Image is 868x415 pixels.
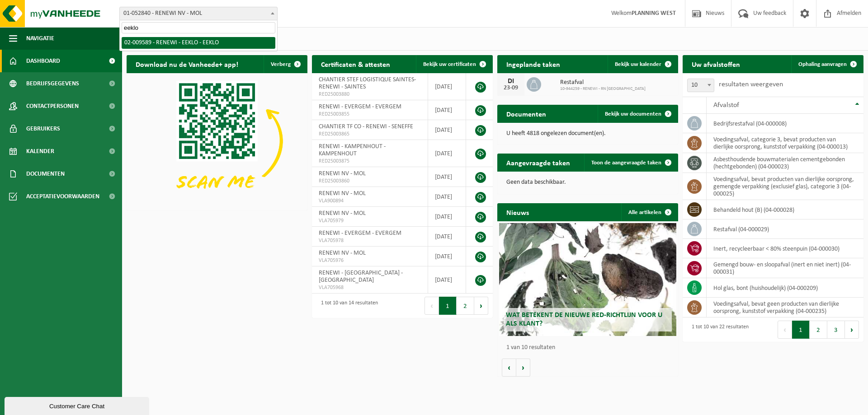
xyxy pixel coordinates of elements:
[428,140,466,167] td: [DATE]
[845,321,859,339] button: Next
[319,230,401,237] span: RENEWI - EVERGEM - EVERGEM
[798,61,847,67] span: Ophaling aanvragen
[778,321,792,339] button: Previous
[719,81,783,88] label: resultaten weergeven
[506,131,669,137] p: U heeft 4818 ongelezen document(en).
[707,219,863,239] td: restafval (04-000029)
[428,167,466,187] td: [DATE]
[516,359,530,377] button: Volgende
[598,105,677,123] a: Bekijk uw documenten
[506,345,674,351] p: 1 van 10 resultaten
[319,131,421,138] span: RED25003865
[319,217,421,224] span: VLA705979
[26,27,54,50] span: Navigatie
[416,55,492,73] a: Bekijk uw certificaten
[26,95,79,117] span: Contactpersonen
[707,133,863,153] td: voedingsafval, categorie 3, bevat producten van dierlijke oorsprong, kunststof verpakking (04-000...
[707,153,863,173] td: asbesthoudende bouwmaterialen cementgebonden (hechtgebonden) (04-000023)
[319,197,421,205] span: VLA900894
[707,298,863,317] td: voedingsafval, bevat geen producten van dierlijke oorsprong, kunststof verpakking (04-000235)
[5,395,151,415] iframe: chat widget
[707,173,863,200] td: voedingsafval, bevat producten van dierlijke oorsprong, gemengde verpakking (exclusief glas), cat...
[687,320,749,340] div: 1 tot 10 van 22 resultaten
[683,55,749,73] h2: Uw afvalstoffen
[428,120,466,140] td: [DATE]
[425,297,439,315] button: Previous
[319,111,421,118] span: RED25003855
[560,86,646,92] span: 10-944259 - RENEWI - RN [GEOGRAPHIC_DATA]
[319,190,366,197] span: RENEWI NV - MOL
[316,296,378,316] div: 1 tot 10 van 14 resultaten
[621,203,677,221] a: Alle artikelen
[264,55,307,73] button: Verberg
[319,143,386,157] span: RENEWI - KAMPENHOUT - KAMPENHOUT
[497,203,538,221] h2: Nieuws
[319,123,413,130] span: CHANTIER TF CO - RENEWI - SENEFFE
[707,114,863,133] td: bedrijfsrestafval (04-000008)
[26,163,65,185] span: Documenten
[497,55,569,73] h2: Ingeplande taken
[26,72,79,95] span: Bedrijfsgegevens
[608,55,677,73] a: Bekijk uw kalender
[26,50,60,72] span: Dashboard
[428,73,466,100] td: [DATE]
[319,270,403,284] span: RENEWI - [GEOGRAPHIC_DATA] - [GEOGRAPHIC_DATA]
[497,154,579,171] h2: Aangevraagde taken
[713,102,739,109] span: Afvalstof
[319,210,366,217] span: RENEWI NV - MOL
[271,61,291,67] span: Verberg
[615,61,661,67] span: Bekijk uw kalender
[26,140,54,163] span: Kalender
[423,61,476,67] span: Bekijk uw certificaten
[502,359,516,377] button: Vorige
[428,207,466,227] td: [DATE]
[428,247,466,266] td: [DATE]
[707,200,863,219] td: behandeld hout (B) (04-000028)
[428,266,466,294] td: [DATE]
[591,160,661,166] span: Toon de aangevraagde taken
[319,158,421,165] span: RED25003875
[120,7,277,20] span: 01-052840 - RENEWI NV - MOL
[319,103,401,110] span: RENEWI - EVERGEM - EVERGEM
[506,179,669,186] p: Geen data beschikbaar.
[791,55,863,73] a: Ophaling aanvragen
[319,284,421,291] span: VLA705968
[122,37,275,49] li: 02-009589 - RENEWI - EEKLO - EEKLO
[474,297,488,315] button: Next
[792,321,810,339] button: 1
[319,170,366,177] span: RENEWI NV - MOL
[319,91,421,98] span: RED25003880
[428,100,466,120] td: [DATE]
[707,258,863,278] td: gemengd bouw- en sloopafval (inert en niet inert) (04-000031)
[584,154,677,172] a: Toon de aangevraagde taken
[687,79,714,92] span: 10
[312,55,399,73] h2: Certificaten & attesten
[127,55,247,73] h2: Download nu de Vanheede+ app!
[319,237,421,244] span: VLA705978
[127,73,307,209] img: Download de VHEPlus App
[688,79,714,92] span: 10
[497,105,555,122] h2: Documenten
[26,185,99,208] span: Acceptatievoorwaarden
[428,187,466,207] td: [DATE]
[605,111,661,117] span: Bekijk uw documenten
[26,117,60,140] span: Gebruikers
[827,321,845,339] button: 3
[810,321,827,339] button: 2
[319,257,421,264] span: VLA705976
[502,85,520,91] div: 23-09
[632,10,676,17] strong: PLANNING WEST
[319,177,421,185] span: RED25003860
[428,227,466,247] td: [DATE]
[457,297,474,315] button: 2
[560,79,646,86] span: Restafval
[707,239,863,258] td: inert, recycleerbaar < 80% steenpuin (04-000030)
[439,297,457,315] button: 1
[506,312,662,327] span: Wat betekent de nieuwe RED-richtlijn voor u als klant?
[319,76,416,90] span: CHANTIER STEF LOGISTIQUE SAINTES- RENEWI - SAINTES
[707,278,863,298] td: hol glas, bont (huishoudelijk) (04-000209)
[319,250,366,256] span: RENEWI NV - MOL
[502,78,520,85] div: DI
